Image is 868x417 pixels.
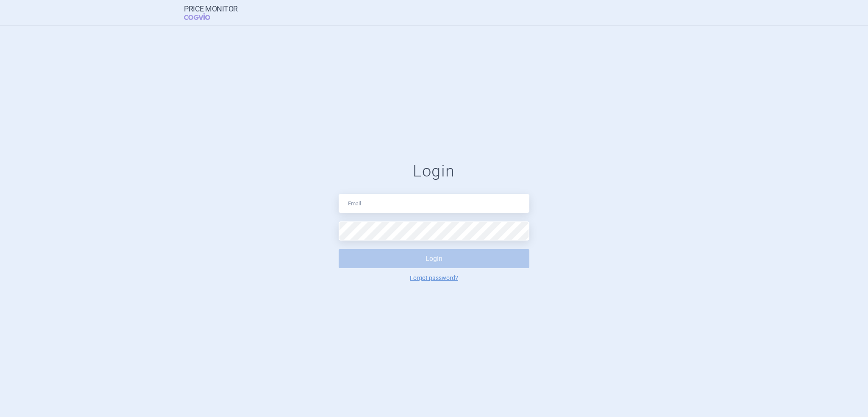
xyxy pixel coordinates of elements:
strong: Price Monitor [184,5,238,13]
a: Price MonitorCOGVIO [184,5,238,21]
a: Forgot password? [410,275,458,281]
input: Email [339,194,529,213]
span: COGVIO [184,13,222,20]
button: Login [339,249,529,268]
h1: Login [339,162,529,181]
